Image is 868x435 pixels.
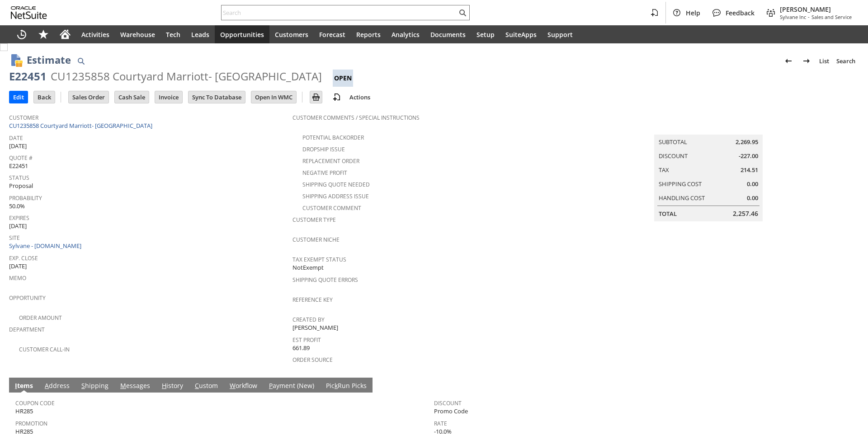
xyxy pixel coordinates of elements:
span: H [162,381,166,390]
span: Reports [356,30,381,39]
a: Customer [9,114,38,122]
a: Support [542,25,578,43]
a: Shipping Quote Errors [292,276,358,284]
input: Cash Sale [115,91,149,103]
input: Search [222,7,457,18]
a: Items [13,381,35,391]
span: HR285 [15,407,33,416]
a: Shipping Quote Needed [302,181,370,188]
span: Help [686,9,700,17]
a: Opportunities [215,25,269,43]
a: Setup [471,25,500,43]
span: Warehouse [120,30,155,39]
span: Support [547,30,573,39]
a: Customer Call-in [19,346,70,353]
a: Department [9,326,45,333]
span: 50.0% [9,202,25,210]
svg: Recent Records [16,29,27,40]
a: Created By [292,316,325,323]
a: Date [9,134,23,142]
img: Quick Find [75,56,86,66]
div: Open [333,70,353,87]
div: E22451 [9,69,47,84]
a: Tech [160,25,186,43]
svg: Home [60,29,71,40]
span: I [15,381,17,390]
span: M [120,381,126,390]
a: Warehouse [115,25,160,43]
a: Search [833,54,859,68]
a: Exp. Close [9,254,38,262]
input: Print [310,91,322,103]
span: - [808,14,810,20]
input: Edit [9,91,28,103]
a: Reference Key [292,296,333,304]
a: Payment (New) [267,381,316,391]
a: Custom [193,381,220,391]
a: Discount [659,152,688,160]
a: Subtotal [659,138,687,146]
a: Workflow [227,381,259,391]
span: 0.00 [747,180,758,188]
a: Est Profit [292,336,321,344]
span: C [195,381,199,390]
a: Customer Comments / Special Instructions [292,114,420,122]
a: Tax Exempt Status [292,256,346,263]
a: SuiteApps [500,25,542,43]
input: Sales Order [69,91,108,103]
a: Unrolled view on [843,379,854,390]
a: Status [9,174,29,182]
span: 661.89 [292,344,310,352]
span: 2,269.95 [736,138,758,146]
a: Coupon Code [15,399,55,407]
a: Memo [9,274,26,282]
svg: Search [457,7,468,18]
span: 0.00 [747,194,758,202]
a: Tax [659,166,669,174]
span: Sales and Service [811,14,852,20]
a: Leads [186,25,215,43]
span: Opportunities [220,30,264,39]
a: Address [42,381,72,391]
a: Dropship Issue [302,145,345,153]
div: Shortcuts [33,25,54,43]
span: Customers [275,30,308,39]
h1: Estimate [27,52,71,67]
a: PickRun Picks [324,381,369,391]
a: Shipping Address Issue [302,192,369,200]
img: add-record.svg [331,92,342,103]
div: CU1235858 Courtyard Marriott- [GEOGRAPHIC_DATA] [51,69,322,84]
a: Actions [346,93,374,101]
a: Negative Profit [302,169,347,177]
span: Activities [81,30,109,39]
span: Documents [430,30,466,39]
a: Home [54,25,76,43]
span: Setup [476,30,495,39]
span: W [230,381,236,390]
a: Shipping Cost [659,180,702,188]
a: CU1235858 Courtyard Marriott- [GEOGRAPHIC_DATA] [9,122,155,130]
a: Handling Cost [659,194,705,202]
a: Discount [434,399,462,407]
a: Quote # [9,154,33,162]
a: Customer Type [292,216,336,224]
span: Proposal [9,182,33,190]
span: Analytics [392,30,420,39]
input: Sync To Database [189,91,245,103]
span: [DATE] [9,262,27,271]
span: Sylvane Inc [780,14,806,20]
a: Customer Comment [302,204,361,212]
span: [PERSON_NAME] [780,5,852,14]
span: SuiteApps [505,30,537,39]
a: Documents [425,25,471,43]
span: [PERSON_NAME] [292,323,338,332]
a: Order Source [292,356,333,364]
span: S [81,381,85,390]
a: Total [659,210,677,218]
img: Next [801,56,812,66]
a: Messages [118,381,152,391]
a: Sylvane - [DOMAIN_NAME] [9,242,84,250]
span: NotExempt [292,263,324,272]
span: [DATE] [9,222,27,230]
a: Forecast [314,25,351,43]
